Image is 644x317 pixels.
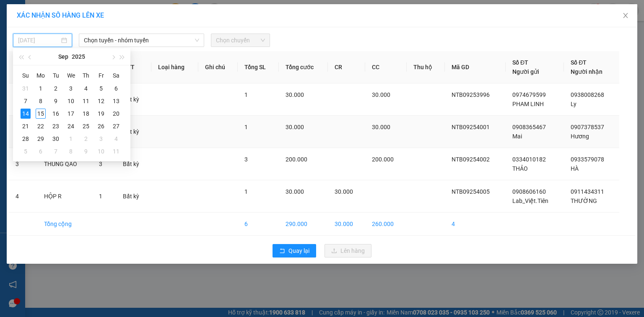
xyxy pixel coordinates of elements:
[18,95,33,107] td: 2025-09-07
[273,244,316,257] button: rollbackQuay lại
[116,148,151,180] td: Bất kỳ
[51,96,61,106] div: 9
[96,83,106,94] div: 5
[512,156,546,163] span: 0334010182
[21,121,31,131] div: 21
[18,36,60,45] input: 14/09/2025
[109,69,124,82] th: Sa
[33,133,48,145] td: 2025-09-29
[571,188,604,195] span: 0911434311
[58,48,68,65] button: Sep
[407,51,445,83] th: Thu hộ
[18,82,33,95] td: 2025-08-31
[111,146,121,156] div: 11
[99,161,102,167] span: 3
[48,145,63,158] td: 2025-10-07
[93,69,109,82] th: Fr
[279,213,328,236] td: 290.000
[33,107,48,120] td: 2025-09-15
[109,133,124,145] td: 2025-10-04
[48,133,63,145] td: 2025-09-30
[571,91,604,98] span: 0938008268
[96,109,106,119] div: 19
[151,51,198,83] th: Loại hàng
[512,101,544,107] span: PHAM LINH
[66,146,76,156] div: 8
[512,91,546,98] span: 0974679599
[33,145,48,158] td: 2025-10-06
[66,134,76,144] div: 1
[365,51,407,83] th: CC
[63,120,78,133] td: 2025-09-24
[37,180,92,213] td: HỘP R
[238,213,279,236] td: 6
[571,156,604,163] span: 0933579078
[51,83,61,94] div: 2
[571,124,604,130] span: 0907378537
[116,83,151,116] td: Bất kỳ
[93,95,109,107] td: 2025-09-12
[81,146,91,156] div: 9
[288,246,309,255] span: Quay lại
[116,180,151,213] td: Bất kỳ
[238,51,279,83] th: Tổng SL
[622,12,629,19] span: close
[36,96,46,106] div: 8
[111,96,121,106] div: 13
[96,121,106,131] div: 26
[36,134,46,144] div: 29
[279,51,328,83] th: Tổng cước
[335,188,353,195] span: 30.000
[286,124,304,130] span: 30.000
[63,133,78,145] td: 2025-10-01
[216,34,265,47] span: Chọn chuyến
[328,51,366,83] th: CR
[66,83,76,94] div: 3
[78,145,93,158] td: 2025-10-09
[48,69,63,82] th: Tu
[63,107,78,120] td: 2025-09-17
[99,193,102,200] span: 1
[51,146,61,156] div: 7
[18,145,33,158] td: 2025-10-05
[111,109,121,119] div: 20
[109,95,124,107] td: 2025-09-13
[17,11,104,19] span: XÁC NHẬN SỐ HÀNG LÊN XE
[51,121,61,131] div: 23
[244,91,248,98] span: 1
[21,146,31,156] div: 5
[9,148,37,180] td: 3
[78,107,93,120] td: 2025-09-18
[512,59,528,66] span: Số ĐT
[286,91,304,98] span: 30.000
[9,180,37,213] td: 4
[18,107,33,120] td: 2025-09-14
[96,146,106,156] div: 10
[372,124,390,130] span: 30.000
[111,121,121,131] div: 27
[93,120,109,133] td: 2025-09-26
[571,133,589,140] span: Hương
[244,188,248,195] span: 1
[81,121,91,131] div: 25
[244,156,248,163] span: 3
[63,95,78,107] td: 2025-09-10
[286,156,307,163] span: 200.000
[37,148,92,180] td: THUNG QAO
[51,109,61,119] div: 16
[48,107,63,120] td: 2025-09-16
[512,124,546,130] span: 0908365467
[63,82,78,95] td: 2025-09-03
[81,96,91,106] div: 11
[9,51,37,83] th: STT
[48,95,63,107] td: 2025-09-09
[33,95,48,107] td: 2025-09-08
[244,124,248,130] span: 1
[9,116,37,148] td: 2
[93,133,109,145] td: 2025-10-03
[109,145,124,158] td: 2025-10-11
[116,51,151,83] th: ĐVT
[36,146,46,156] div: 6
[512,188,546,195] span: 0908606160
[48,120,63,133] td: 2025-09-23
